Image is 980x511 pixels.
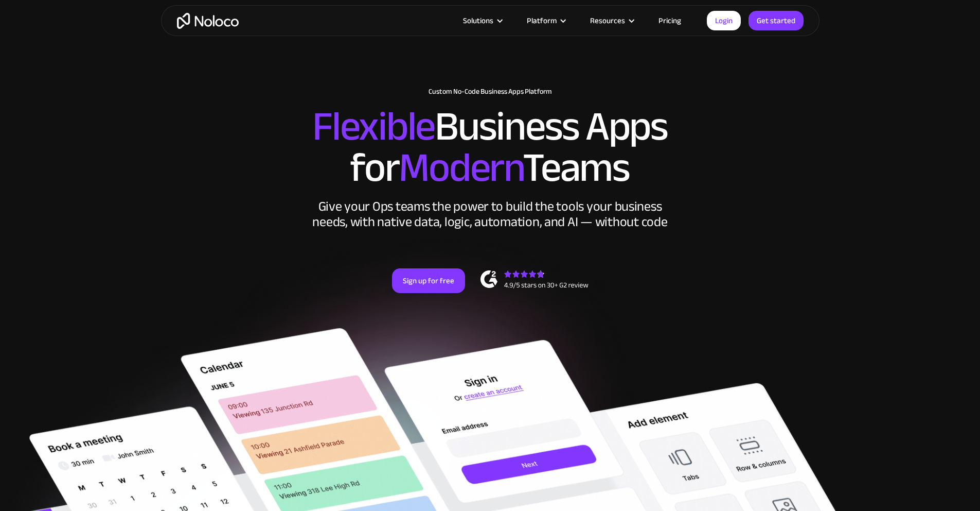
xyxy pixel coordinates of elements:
[646,14,694,27] a: Pricing
[171,88,809,96] h1: Custom No-Code Business Apps Platform
[177,13,239,29] a: home
[577,14,646,27] div: Resources
[707,11,741,30] a: Login
[527,14,557,27] div: Platform
[749,11,804,30] a: Get started
[310,199,670,230] div: Give your Ops teams the power to build the tools your business needs, with native data, logic, au...
[399,129,523,206] span: Modern
[171,106,809,189] h2: Business Apps for Teams
[312,88,435,165] span: Flexible
[450,14,514,27] div: Solutions
[514,14,577,27] div: Platform
[463,14,493,27] div: Solutions
[590,14,625,27] div: Resources
[392,268,465,293] a: Sign up for free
